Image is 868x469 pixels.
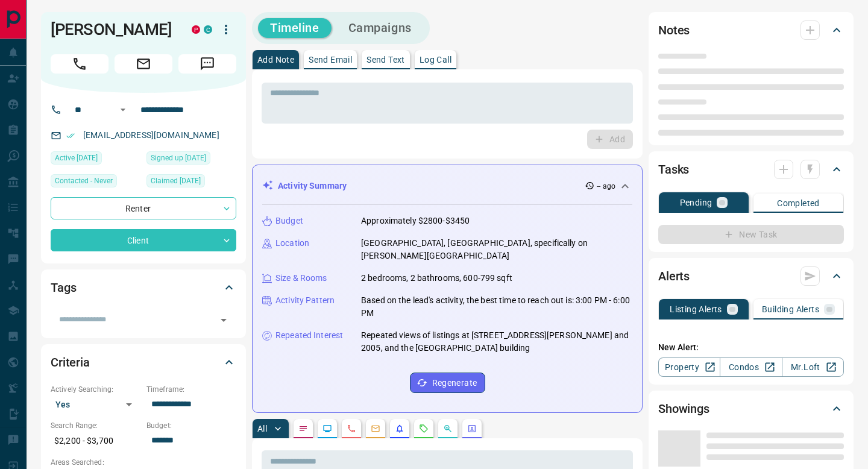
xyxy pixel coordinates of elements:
a: Property [658,357,720,377]
svg: Requests [419,424,429,433]
p: Pending [680,198,712,207]
h2: Tags [51,278,76,297]
p: Completed [777,199,820,207]
p: New Alert: [658,341,844,354]
h2: Alerts [658,266,690,286]
h2: Notes [658,20,690,40]
p: Activity Pattern [275,294,335,307]
p: Location [275,237,309,250]
p: Actively Searching: [51,384,140,395]
span: Active [DATE] [55,152,98,164]
p: Budget [275,215,303,227]
p: Activity Summary [278,180,347,192]
h2: Showings [658,399,709,418]
button: Regenerate [410,373,485,393]
p: Areas Searched: [51,457,236,468]
p: $2,200 - $3,700 [51,431,140,451]
div: Tags [51,273,236,302]
span: Email [115,54,172,74]
span: Claimed [DATE] [151,175,201,187]
a: Mr.Loft [782,357,844,377]
p: Approximately $2800-$3450 [361,215,470,227]
svg: Lead Browsing Activity [322,424,332,433]
div: Tasks [658,155,844,184]
p: [GEOGRAPHIC_DATA], [GEOGRAPHIC_DATA], specifically on [PERSON_NAME][GEOGRAPHIC_DATA] [361,237,632,262]
p: Send Email [309,55,352,64]
div: Showings [658,394,844,423]
div: Activity Summary-- ago [262,175,632,197]
p: Timeframe: [146,384,236,395]
p: Log Call [420,55,451,64]
h2: Criteria [51,353,90,372]
div: condos.ca [204,25,212,34]
button: Timeline [258,18,332,38]
svg: Listing Alerts [395,424,404,433]
svg: Calls [347,424,356,433]
p: Repeated Interest [275,329,343,342]
div: Criteria [51,348,236,377]
p: Based on the lead's activity, the best time to reach out is: 3:00 PM - 6:00 PM [361,294,632,319]
p: Add Note [257,55,294,64]
p: -- ago [597,181,615,192]
p: Building Alerts [762,305,819,313]
a: Condos [720,357,782,377]
div: Mon Jun 30 2025 [146,174,236,191]
svg: Email Verified [66,131,75,140]
a: [EMAIL_ADDRESS][DOMAIN_NAME] [83,130,219,140]
svg: Emails [371,424,380,433]
span: Message [178,54,236,74]
p: Repeated views of listings at [STREET_ADDRESS][PERSON_NAME] and 2005, and the [GEOGRAPHIC_DATA] b... [361,329,632,354]
p: Listing Alerts [670,305,722,313]
div: Notes [658,16,844,45]
h2: Tasks [658,160,689,179]
svg: Opportunities [443,424,453,433]
div: Alerts [658,262,844,291]
span: Contacted - Never [55,175,113,187]
div: Renter [51,197,236,219]
div: Client [51,229,236,251]
p: Search Range: [51,420,140,431]
p: Budget: [146,420,236,431]
div: Yes [51,395,140,414]
svg: Notes [298,424,308,433]
button: Campaigns [336,18,424,38]
div: Mon Jun 30 2025 [146,151,236,168]
svg: Agent Actions [467,424,477,433]
p: Send Text [366,55,405,64]
span: Signed up [DATE] [151,152,206,164]
button: Open [215,312,232,329]
div: Thu Sep 04 2025 [51,151,140,168]
p: 2 bedrooms, 2 bathrooms, 600-799 sqft [361,272,512,285]
div: property.ca [192,25,200,34]
h1: [PERSON_NAME] [51,20,174,39]
span: Call [51,54,108,74]
button: Open [116,102,130,117]
p: Size & Rooms [275,272,327,285]
p: All [257,424,267,433]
